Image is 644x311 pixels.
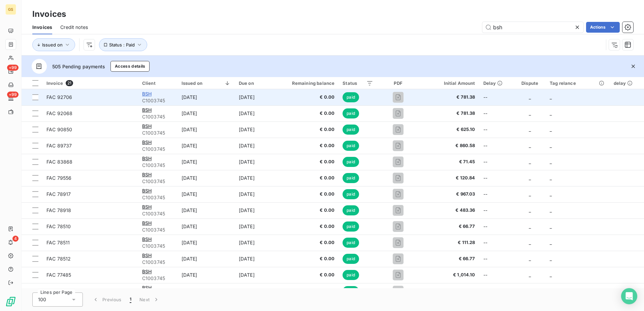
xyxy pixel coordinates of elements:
[529,159,531,165] span: _
[423,142,475,149] span: € 860.58
[235,267,275,283] td: [DATE]
[529,207,531,213] span: _
[178,283,235,299] td: [DATE]
[142,172,152,177] span: BSH
[46,207,71,213] span: FAC 78918
[529,223,531,229] span: _
[42,42,63,47] span: Issued on
[46,256,71,262] span: FAC 78512
[142,188,152,194] span: BSH
[178,186,235,202] td: [DATE]
[178,267,235,283] td: [DATE]
[235,170,275,186] td: [DATE]
[126,292,135,307] button: 1
[479,235,514,251] td: --
[142,97,173,104] span: C1003745
[423,223,475,230] span: € 66.77
[46,110,72,116] span: FAC 92068
[142,80,173,86] div: Client
[479,283,514,299] td: --
[182,80,231,86] div: Issued on
[279,191,335,198] span: € 0.00
[46,94,72,100] span: FAC 92706
[479,105,514,122] td: --
[479,202,514,218] td: --
[479,267,514,283] td: --
[529,94,531,100] span: _
[423,159,475,165] span: € 71.45
[235,251,275,267] td: [DATE]
[142,91,152,97] span: BSH
[142,269,152,274] span: BSH
[52,63,105,70] span: 505 Pending payments
[239,80,270,86] div: Due on
[529,191,531,197] span: _
[343,189,359,199] span: paid
[178,89,235,105] td: [DATE]
[142,155,152,161] span: BSH
[614,80,640,86] div: delay
[550,159,552,165] span: _
[343,205,359,215] span: paid
[279,126,335,133] span: € 0.00
[518,80,542,86] div: Dispute
[482,22,583,33] input: Search
[529,127,531,132] span: _
[343,221,359,232] span: paid
[529,175,531,181] span: _
[550,223,552,229] span: _
[423,239,475,246] span: € 111.28
[483,80,510,86] div: Delay
[235,122,275,138] td: [DATE]
[343,286,359,296] span: paid
[279,142,335,149] span: € 0.00
[279,223,335,230] span: € 0.00
[550,143,552,148] span: _
[479,186,514,202] td: --
[479,154,514,170] td: --
[178,154,235,170] td: [DATE]
[550,272,552,278] span: _
[46,175,71,181] span: FAC 79556
[423,272,475,278] span: € 1,014.10
[479,89,514,105] td: --
[423,175,475,181] span: € 120.84
[142,285,152,290] span: BSH
[479,138,514,154] td: --
[142,162,173,169] span: C1003745
[99,38,147,51] button: Status : Paid
[423,126,475,133] span: € 625.10
[178,235,235,251] td: [DATE]
[235,154,275,170] td: [DATE]
[479,251,514,267] td: --
[142,236,152,242] span: BSH
[32,24,52,31] span: Invoices
[38,296,46,303] span: 100
[550,207,552,213] span: _
[178,170,235,186] td: [DATE]
[343,80,373,86] div: Status
[46,223,71,229] span: FAC 78510
[142,146,173,152] span: C1003745
[550,191,552,197] span: _
[343,125,359,135] span: paid
[142,123,152,129] span: BSH
[550,80,606,86] div: Tag relance
[142,113,173,120] span: C1003745
[7,65,19,71] span: +99
[279,159,335,165] span: € 0.00
[5,93,16,104] a: +99
[178,105,235,122] td: [DATE]
[142,204,152,210] span: BSH
[142,210,173,217] span: C1003745
[479,122,514,138] td: --
[343,173,359,183] span: paid
[46,191,71,197] span: FAC 78917
[279,239,335,246] span: € 0.00
[479,218,514,235] td: --
[46,159,72,165] span: FAC 83868
[423,94,475,101] span: € 781.38
[343,92,359,102] span: paid
[343,238,359,248] span: paid
[142,139,152,145] span: BSH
